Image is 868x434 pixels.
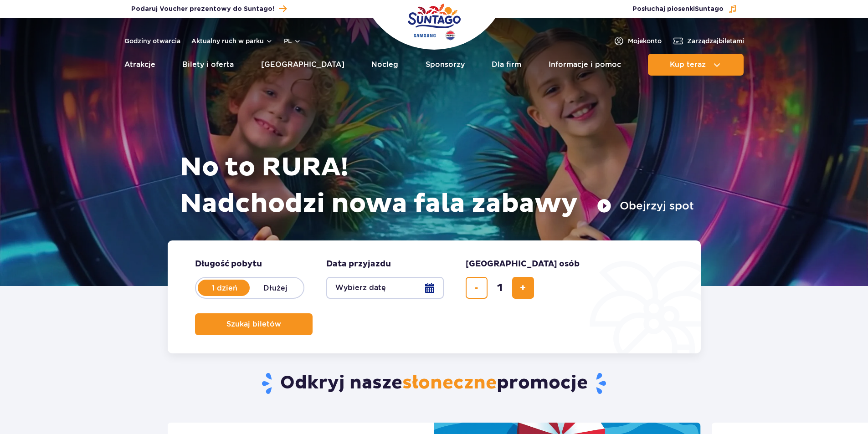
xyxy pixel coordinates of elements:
span: słoneczne [402,372,497,394]
button: usuń bilet [466,277,488,299]
button: Aktualny ruch w parku [191,37,273,45]
span: Suntago [695,6,724,12]
label: 1 dzień [199,278,251,297]
a: Informacje i pomoc [549,54,621,76]
button: Kup teraz [648,54,744,76]
span: Podaruj Voucher prezentowy do Suntago! [131,5,274,14]
button: Szukaj biletów [195,313,313,335]
span: Długość pobytu [195,259,262,270]
a: Atrakcje [124,54,155,76]
button: Wybierz datę [326,277,444,299]
form: Planowanie wizyty w Park of Poland [168,240,701,353]
span: Moje konto [628,36,662,46]
a: Mojekonto [613,36,662,46]
button: pl [284,36,301,46]
span: Szukaj biletów [226,320,281,328]
h1: No to RURA! Nadchodzi nowa fala zabawy [180,149,694,222]
a: Zarządzajbiletami [673,36,744,46]
span: Posłuchaj piosenki [632,5,724,14]
span: Zarządzaj biletami [687,36,744,46]
a: Nocleg [371,54,398,76]
span: Kup teraz [670,61,706,69]
a: Godziny otwarcia [124,36,180,46]
h2: Odkryj nasze promocje [167,372,701,395]
label: Dłużej [250,278,302,297]
a: Dla firm [492,54,521,76]
button: Obejrzyj spot [597,199,694,213]
button: Posłuchaj piosenkiSuntago [632,5,737,14]
a: Podaruj Voucher prezentowy do Suntago! [131,3,287,15]
a: [GEOGRAPHIC_DATA] [261,54,344,76]
a: Sponsorzy [426,54,465,76]
span: [GEOGRAPHIC_DATA] osób [466,259,580,270]
span: Data przyjazdu [326,259,391,270]
input: liczba biletów [489,277,511,299]
a: Bilety i oferta [182,54,234,76]
button: dodaj bilet [512,277,534,299]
